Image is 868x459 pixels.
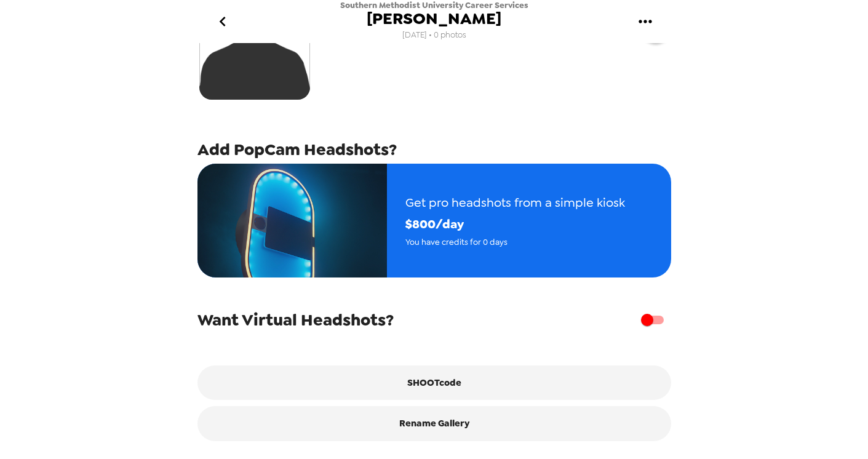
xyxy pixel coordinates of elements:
[197,309,394,331] span: Want Virtual Headshots?
[197,164,671,277] button: Get pro headshots from a simple kiosk$800/dayYou have credits for 0 days
[626,2,666,42] button: gallery menu
[405,192,625,214] span: Get pro headshots from a simple kiosk
[197,164,387,277] img: popcam example
[402,27,466,44] span: [DATE] • 0 photos
[203,2,243,42] button: go back
[405,214,625,235] span: $ 800 /day
[367,10,501,27] span: [PERSON_NAME]
[197,138,397,161] span: Add PopCam Headshots?
[405,235,625,249] span: You have credits for 0 days
[197,365,671,400] button: SHOOTcode
[197,406,671,441] button: Rename Gallery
